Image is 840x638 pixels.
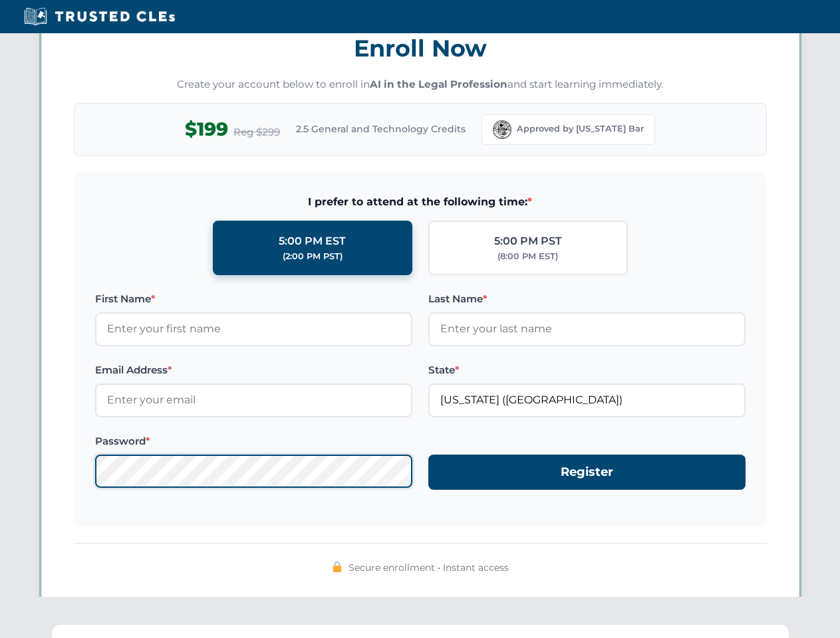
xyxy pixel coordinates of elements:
[283,250,343,263] div: (2:00 PM PST)
[428,383,746,417] input: Florida (FL)
[95,193,746,211] span: I prefer to attend at the following time:
[494,233,562,250] div: 5:00 PM PST
[370,78,507,90] strong: AI in the Legal Profession
[74,77,767,92] p: Create your account below to enroll in and start learning immediately.
[296,122,466,136] span: 2.5 General and Technology Credits
[279,233,346,250] div: 5:00 PM EST
[95,312,412,346] input: Enter your first name
[233,124,280,140] span: Reg $299
[95,291,412,307] label: First Name
[185,114,228,144] span: $199
[517,122,644,136] span: Approved by [US_STATE] Bar
[349,560,509,575] span: Secure enrollment • Instant access
[428,362,746,378] label: State
[95,362,412,378] label: Email Address
[95,383,412,417] input: Enter your email
[493,120,511,139] img: Florida Bar
[332,562,343,572] img: 🔒
[428,291,746,307] label: Last Name
[497,250,558,263] div: (8:00 PM EST)
[95,433,412,449] label: Password
[20,7,179,27] img: Trusted CLEs
[74,27,767,69] h3: Enroll Now
[428,312,746,346] input: Enter your last name
[428,455,746,490] button: Register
